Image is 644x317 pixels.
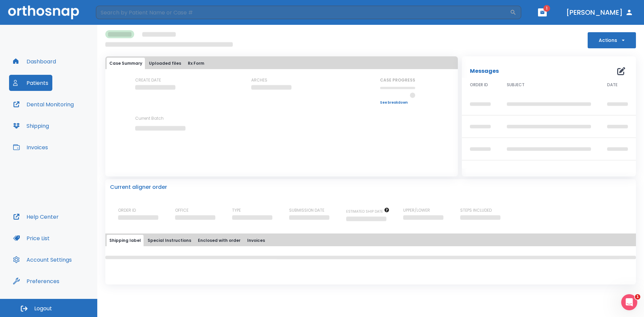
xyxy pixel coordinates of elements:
[470,67,499,75] p: Messages
[588,32,636,48] button: Actions
[9,252,76,268] button: Account Settings
[146,58,184,69] button: Uploaded files
[107,235,144,246] button: Shipping label
[118,207,136,213] p: ORDER ID
[232,207,241,213] p: TYPE
[380,101,415,105] a: See breakdown
[9,139,52,155] button: Invoices
[9,75,52,91] button: Patients
[245,235,268,246] button: Invoices
[145,235,194,246] button: Special Instructions
[403,207,430,213] p: UPPER/LOWER
[107,58,457,69] div: tabs
[110,183,167,191] p: Current aligner order
[9,230,54,246] button: Price List
[289,207,324,213] p: SUBMISSION DATE
[8,5,79,19] img: Orthosnap
[543,5,550,12] span: 1
[34,305,52,312] span: Logout
[380,77,415,83] p: CASE PROGRESS
[563,6,636,18] button: [PERSON_NAME]
[195,235,243,246] button: Enclosed with order
[635,294,640,300] span: 1
[9,209,63,225] button: Help Center
[460,207,492,213] p: STEPS INCLUDED
[9,96,78,112] button: Dental Monitoring
[96,6,510,19] input: Search by Patient Name or Case #
[58,278,64,284] div: Tooltip anchor
[507,82,525,88] span: SUBJECT
[251,77,267,83] p: ARCHES
[621,294,637,310] iframe: Intercom live chat
[470,82,488,88] span: ORDER ID
[9,118,53,134] button: Shipping
[107,235,635,246] div: tabs
[135,115,196,121] p: Current Batch
[607,82,618,88] span: DATE
[175,207,189,213] p: OFFICE
[9,273,63,289] button: Preferences
[107,58,145,69] button: Case Summary
[346,209,389,214] span: The date will be available after approving treatment plan
[185,58,207,69] button: Rx Form
[9,53,60,69] button: Dashboard
[135,77,161,83] p: CREATE DATE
